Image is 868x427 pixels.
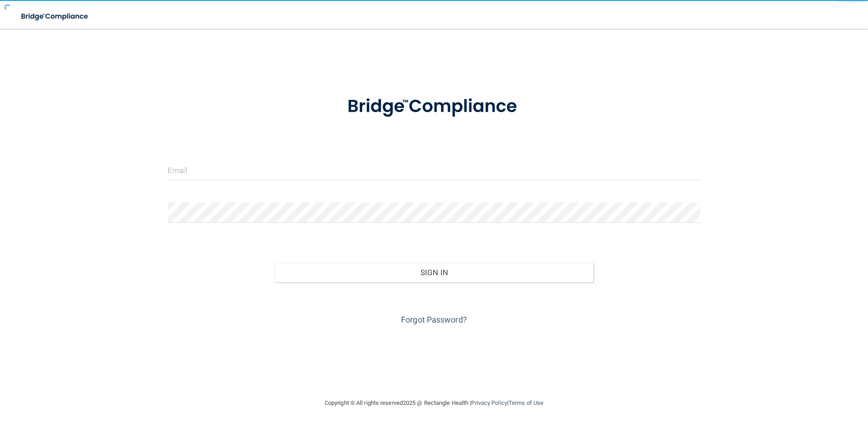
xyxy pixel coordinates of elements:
img: bridge_compliance_login_screen.278c3ca4.svg [329,83,539,130]
div: Copyright © All rights reserved 2025 @ Rectangle Health | | [269,389,599,418]
a: Privacy Policy [471,399,507,406]
button: Sign In [274,263,594,282]
img: bridge_compliance_login_screen.278c3ca4.svg [14,7,97,26]
a: Forgot Password? [401,315,467,324]
a: Terms of Use [509,399,543,406]
input: Email [168,160,700,180]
